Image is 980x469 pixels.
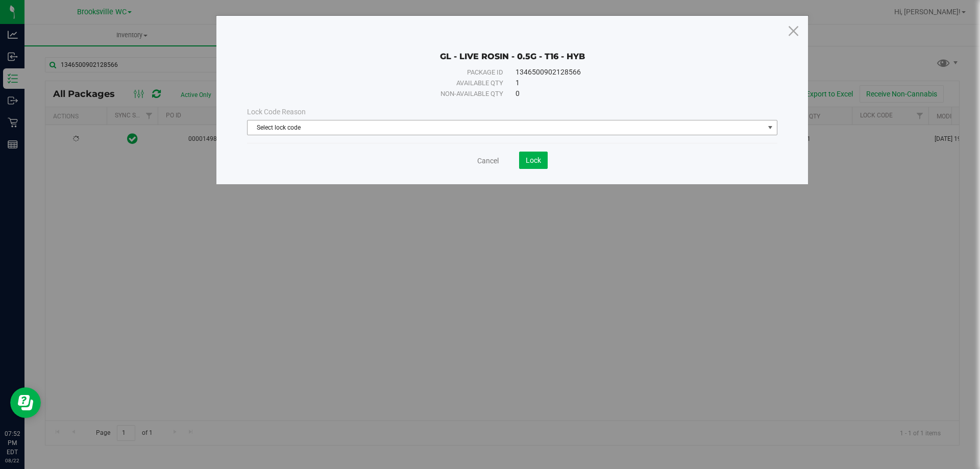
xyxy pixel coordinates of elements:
[270,89,503,99] div: Non-available qty
[516,88,754,99] div: 0
[516,78,754,88] div: 1
[764,120,777,135] span: select
[247,36,777,62] div: GL - LIVE ROSIN - 0.5G - T16 - HYB
[477,156,499,166] a: Cancel
[270,78,503,88] div: Available qty
[248,120,764,135] span: Select lock code
[516,67,754,78] div: 1346500902128566
[526,156,541,164] span: Lock
[10,387,41,418] iframe: Resource center
[270,67,503,78] div: Package ID
[247,108,306,116] span: Lock Code Reason
[519,152,548,169] button: Lock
